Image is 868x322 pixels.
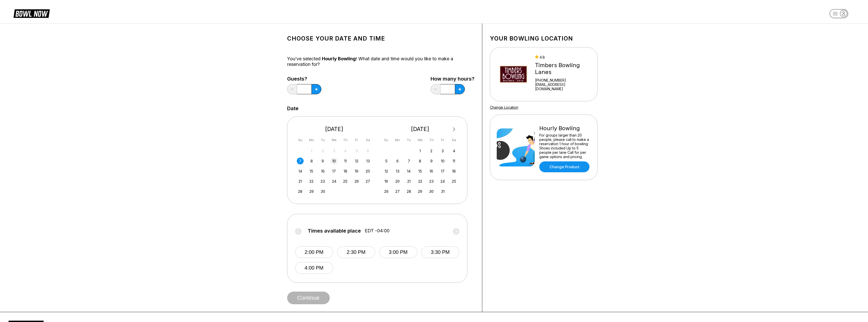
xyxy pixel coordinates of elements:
[342,147,349,154] div: Not available Thursday, September 4th, 2025
[297,158,304,164] div: Choose Sunday, September 7th, 2025
[439,168,446,175] div: Choose Friday, October 17th, 2025
[381,126,459,132] div: [DATE]
[337,246,375,258] button: 2:30 PM
[405,168,412,175] div: Choose Tuesday, October 14th, 2025
[451,158,457,164] div: Choose Saturday, October 11th, 2025
[319,147,326,154] div: Not available Tuesday, September 2nd, 2025
[308,168,315,175] div: Choose Monday, September 15th, 2025
[342,168,349,175] div: Choose Thursday, September 18th, 2025
[319,188,326,195] div: Choose Tuesday, September 30th, 2025
[394,158,401,164] div: Choose Monday, October 6th, 2025
[421,246,459,258] button: 3:30 PM
[431,76,474,82] label: How many hours?
[417,188,423,195] div: Choose Wednesday, October 29th, 2025
[439,137,446,143] div: Fr
[439,178,446,185] div: Choose Friday, October 24th, 2025
[535,55,591,59] div: 4.8
[353,137,360,143] div: Fr
[539,133,591,159] div: For groups larger than 20 people, please call to make a reservation 1 hour of bowling Shoes inclu...
[308,147,315,154] div: Not available Monday, September 1st, 2025
[428,147,435,154] div: Choose Thursday, October 2nd, 2025
[322,56,356,61] span: Hourly Bowling
[364,147,371,154] div: Not available Saturday, September 6th, 2025
[319,168,326,175] div: Choose Tuesday, September 16th, 2025
[405,137,412,143] div: Tu
[383,137,390,143] div: Su
[287,35,474,42] h1: Choose your Date and time
[417,158,423,164] div: Choose Wednesday, October 8th, 2025
[331,147,338,154] div: Not available Wednesday, September 3rd, 2025
[353,147,360,154] div: Not available Friday, September 5th, 2025
[539,161,589,172] a: Change Product
[490,105,518,109] a: Change Location
[382,147,458,195] div: month 2025-10
[308,178,315,185] div: Choose Monday, September 22nd, 2025
[405,178,412,185] div: Choose Tuesday, October 21st, 2025
[417,147,423,154] div: Choose Wednesday, October 1st, 2025
[451,178,457,185] div: Choose Saturday, October 25th, 2025
[297,168,304,175] div: Choose Sunday, September 14th, 2025
[417,178,423,185] div: Choose Wednesday, October 22nd, 2025
[364,168,371,175] div: Choose Saturday, September 20th, 2025
[353,168,360,175] div: Choose Friday, September 19th, 2025
[296,147,372,195] div: month 2025-09
[364,158,371,164] div: Choose Saturday, September 13th, 2025
[331,168,338,175] div: Choose Wednesday, September 17th, 2025
[342,178,349,185] div: Choose Thursday, September 25th, 2025
[364,137,371,143] div: Sa
[308,158,315,164] div: Choose Monday, September 8th, 2025
[295,262,333,274] button: 4:00 PM
[331,158,338,164] div: Choose Wednesday, September 10th, 2025
[297,178,304,185] div: Choose Sunday, September 21st, 2025
[364,178,371,185] div: Choose Saturday, September 27th, 2025
[365,228,390,234] span: EDT -04:00
[379,246,417,258] button: 3:00 PM
[383,158,390,164] div: Choose Sunday, October 5th, 2025
[439,158,446,164] div: Choose Friday, October 10th, 2025
[394,168,401,175] div: Choose Monday, October 13th, 2025
[417,168,423,175] div: Choose Wednesday, October 15th, 2025
[295,246,333,258] button: 2:00 PM
[287,76,321,82] label: Guests?
[331,137,338,143] div: We
[535,62,591,75] div: Timbers Bowling Lanes
[394,178,401,185] div: Choose Monday, October 20th, 2025
[450,125,458,134] button: Next Month
[439,147,446,154] div: Choose Friday, October 3rd, 2025
[539,125,591,132] div: Hourly Bowling
[535,78,591,82] div: [PHONE_NUMBER]
[308,137,315,143] div: Mo
[342,137,349,143] div: Th
[535,82,591,91] a: [EMAIL_ADDRESS][DOMAIN_NAME]
[451,137,457,143] div: Sa
[308,228,361,234] span: Times available place
[394,137,401,143] div: Mo
[308,188,315,195] div: Choose Monday, September 29th, 2025
[287,56,474,67] div: You’ve selected ! What date and time would you like to make a reservation for?
[353,158,360,164] div: Choose Friday, September 12th, 2025
[428,168,435,175] div: Choose Thursday, October 16th, 2025
[490,35,598,42] h1: Your bowling location
[383,188,390,195] div: Choose Sunday, October 26th, 2025
[331,178,338,185] div: Choose Wednesday, September 24th, 2025
[428,137,435,143] div: Th
[287,106,299,111] label: Date
[319,137,326,143] div: Tu
[405,158,412,164] div: Choose Tuesday, October 7th, 2025
[297,137,304,143] div: Su
[439,188,446,195] div: Choose Friday, October 31st, 2025
[319,178,326,185] div: Choose Tuesday, September 23rd, 2025
[428,178,435,185] div: Choose Thursday, October 23rd, 2025
[428,188,435,195] div: Choose Thursday, October 30th, 2025
[451,147,457,154] div: Choose Saturday, October 4th, 2025
[428,158,435,164] div: Choose Thursday, October 9th, 2025
[451,168,457,175] div: Choose Saturday, October 18th, 2025
[295,126,374,132] div: [DATE]
[417,137,423,143] div: We
[383,178,390,185] div: Choose Sunday, October 19th, 2025
[405,188,412,195] div: Choose Tuesday, October 28th, 2025
[497,128,535,166] img: Hourly Bowling
[394,188,401,195] div: Choose Monday, October 27th, 2025
[383,168,390,175] div: Choose Sunday, October 12th, 2025
[342,158,349,164] div: Choose Thursday, September 11th, 2025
